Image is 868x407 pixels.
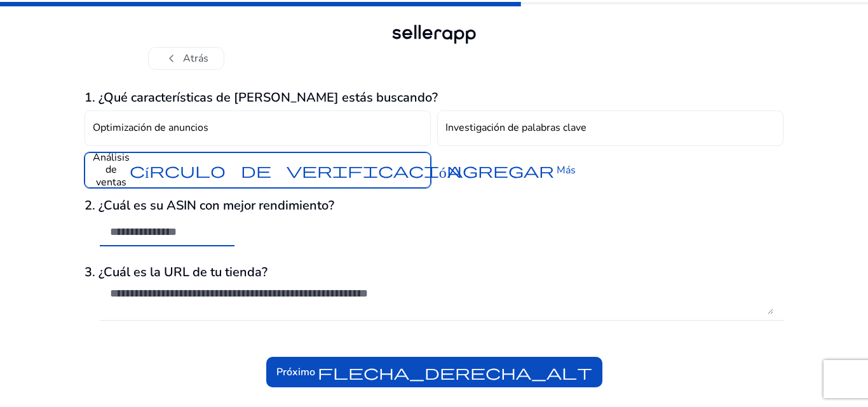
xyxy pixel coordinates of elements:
font: Próximo [276,365,315,379]
font: Investigación de palabras clave [445,121,587,135]
button: chevron_leftAtrás [148,47,224,70]
button: Próximoflecha_derecha_alt [266,357,602,387]
button: Investigación de palabras clave [437,110,783,146]
font: círculo de verificación [130,161,462,179]
font: flecha_derecha_alt [318,363,592,381]
font: Atrás [183,51,208,65]
font: agregar [447,161,554,179]
font: Más [557,163,576,177]
button: Optimización de anuncios [85,110,431,146]
font: chevron_left [164,50,179,67]
font: 3. ¿Cuál es la URL de tu tienda? [85,264,268,281]
font: 2. ¿Cuál es su ASIN con mejor rendimiento? [85,197,334,214]
font: Análisis de ventas [93,150,130,189]
font: Optimización de anuncios [93,121,208,135]
button: Análisis de ventascírculo de verificación [85,152,431,188]
font: 1. ¿Qué características de [PERSON_NAME] estás buscando? [85,89,438,106]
